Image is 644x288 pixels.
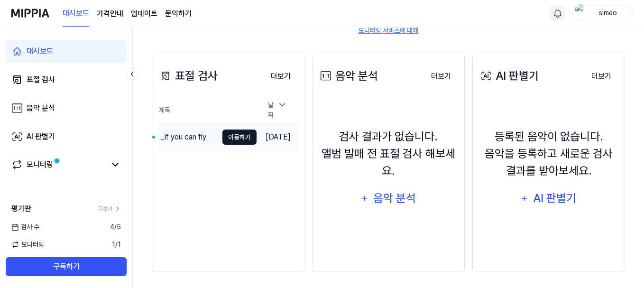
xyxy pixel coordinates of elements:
[63,0,89,27] a: 대시보드
[6,40,127,63] a: 대시보드
[263,66,298,86] a: 더보기
[110,222,121,232] span: 4 / 5
[478,128,619,179] div: 등록된 음악이 없습니다. 음악을 등록하고 새로운 검사 결과를 받아보세요.
[6,257,127,276] button: 구독하기
[11,240,44,250] span: 모니터링
[359,26,418,36] a: 모니터링 서비스에 대해
[27,131,55,142] div: AI 판별기
[532,189,578,207] div: AI 판별기
[552,8,563,19] img: 알림
[372,189,417,207] div: 음악 분석
[354,187,423,210] button: 음악 분석
[478,67,539,84] div: AI 판별기
[6,125,127,148] a: AI 판별기
[6,68,127,91] a: 표절 검사
[27,102,55,114] div: 음악 분석
[112,240,121,250] span: 1 / 1
[158,97,257,124] th: 제목
[11,222,39,232] span: 검사 수
[11,159,106,170] a: 모니터링
[97,8,123,19] a: 가격안내
[131,8,157,19] a: 업데이트
[27,46,53,57] div: 대시보드
[572,5,633,21] button: profilesimeo
[98,204,121,213] a: 더보기
[257,124,298,151] td: [DATE]
[514,187,583,210] button: AI 판별기
[158,67,218,84] div: 표절 검사
[423,67,459,86] button: 더보기
[161,131,206,143] div: _If you can fly
[6,97,127,120] a: 음악 분석
[318,128,459,179] div: 검사 결과가 없습니다. 앨범 발매 전 표절 검사 해보세요.
[263,67,298,86] button: 더보기
[11,203,31,214] span: 평가판
[318,67,378,84] div: 음악 분석
[222,130,257,145] button: 이동하기
[165,8,192,19] a: 문의하기
[575,4,587,23] img: profile
[264,97,291,123] div: 날짜
[423,66,459,86] a: 더보기
[584,66,619,86] a: 더보기
[27,159,53,170] div: 모니터링
[589,8,626,18] div: simeo
[584,67,619,86] button: 더보기
[27,74,55,85] div: 표절 검사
